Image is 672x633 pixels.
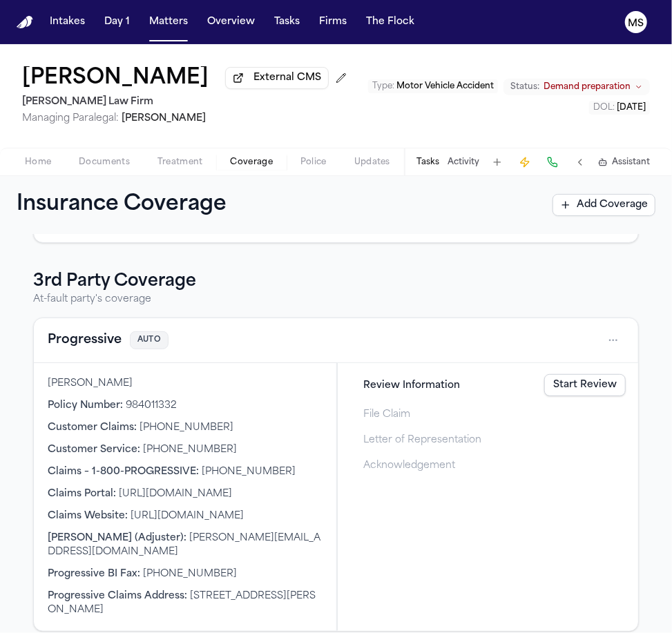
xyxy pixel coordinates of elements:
[202,467,296,477] span: [PHONE_NUMBER]
[126,400,177,411] span: 984011332
[48,377,323,391] div: [PERSON_NAME]
[48,400,123,411] span: Policy Number :
[225,67,329,89] button: External CMS
[44,10,90,35] button: Intakes
[364,433,482,447] span: Letter of Representation
[48,489,116,499] span: Claims Portal :
[48,467,199,477] span: Claims – 1-800-PROGRESSIVE :
[544,374,626,396] a: Start Review
[22,113,119,124] span: Managing Paralegal:
[510,81,539,92] span: Status:
[368,79,498,93] button: Edit Type: Motor Vehicle Accident
[544,81,631,92] span: Demand preparation
[269,10,305,35] button: Tasks
[314,10,352,35] button: Firms
[364,407,411,422] span: File Claim
[515,153,535,172] button: Create Immediate Task
[488,153,507,172] button: Add Task
[144,10,193,35] button: Matters
[503,79,650,95] button: Change status from Demand preparation
[202,10,260,35] button: Overview
[589,101,650,115] button: Edit DOL: 2025-01-19
[372,82,394,90] span: Type :
[48,511,128,521] span: Claims Website :
[361,10,420,35] button: The Flock
[17,193,257,217] h1: Insurance Coverage
[553,194,655,216] button: Add Coverage
[17,16,33,29] a: Home
[593,104,615,112] span: DOL :
[364,378,461,393] span: Review Information
[253,71,321,85] span: External CMS
[48,533,186,543] span: [PERSON_NAME] (Adjuster) :
[99,10,135,35] button: Day 1
[17,16,33,29] img: Finch Logo
[396,82,494,90] span: Motor Vehicle Accident
[122,113,206,124] span: [PERSON_NAME]
[617,104,646,112] span: [DATE]
[140,422,233,433] span: [PHONE_NUMBER]
[157,157,203,168] span: Treatment
[48,331,122,350] button: View coverage details
[337,363,639,631] div: Claims filing progress
[612,157,650,168] span: Assistant
[143,569,237,579] span: [PHONE_NUMBER]
[354,157,390,168] span: Updates
[119,489,232,499] span: [URL][DOMAIN_NAME]
[48,422,137,433] span: Customer Claims :
[33,271,639,293] h3: 3rd Party Coverage
[598,157,650,168] button: Assistant
[131,511,244,521] span: [URL][DOMAIN_NAME]
[231,157,273,168] span: Coverage
[364,458,456,473] span: Acknowledgement
[22,66,209,91] h1: [PERSON_NAME]
[602,329,624,351] button: Open actions
[79,157,130,168] span: Documents
[543,153,562,172] button: Make a Call
[448,157,479,168] button: Activity
[25,157,51,168] span: Home
[300,157,327,168] span: Police
[48,591,187,601] span: Progressive Claims Address :
[22,94,352,110] h2: [PERSON_NAME] Law Firm
[22,66,209,91] button: Edit matter name
[130,331,169,350] span: AUTO
[345,370,632,477] div: Steps
[48,445,140,455] span: Customer Service :
[48,569,140,579] span: Progressive BI Fax :
[416,157,439,168] button: Tasks
[143,445,237,455] span: [PHONE_NUMBER]
[33,293,639,306] p: At-fault party's coverage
